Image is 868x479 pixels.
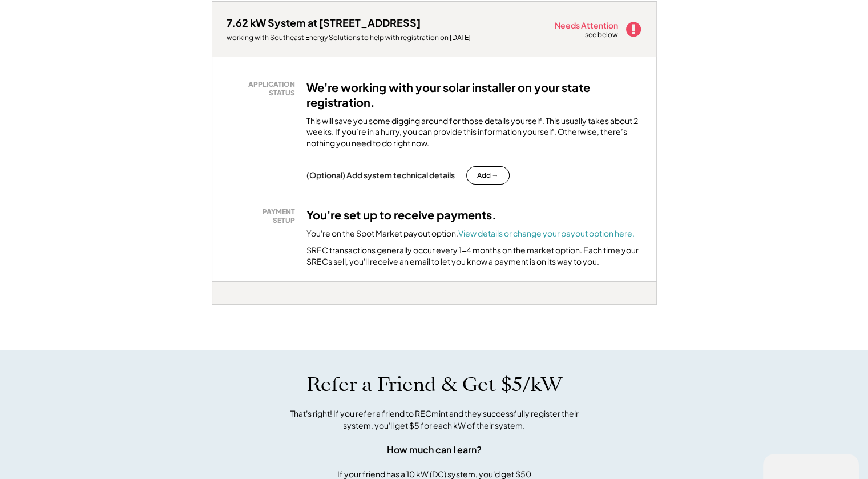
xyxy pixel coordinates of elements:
div: You're on the Spot Market payout option. [306,228,635,240]
div: How much can I earn? [387,443,482,457]
div: itccfcix - VA Distributed [212,305,249,309]
div: SREC transactions generally occur every 1-4 months on the market option. Each time your SRECs sel... [306,245,642,267]
div: This will save you some digging around for those details yourself. This usually takes about 2 wee... [306,115,642,149]
div: (Optional) Add system technical details [306,170,455,180]
div: PAYMENT SETUP [232,207,295,225]
a: View details or change your payout option here. [458,228,635,238]
h1: Refer a Friend & Get $5/kW [306,373,562,397]
div: see below [585,30,619,40]
button: Add → [466,166,510,185]
h3: We're working with your solar installer on your state registration. [306,80,642,110]
div: working with Southeast Energy Solutions to help with registration on [DATE] [227,33,471,42]
div: 7.62 kW System at [STREET_ADDRESS] [227,16,421,29]
div: Needs Attention [555,21,619,29]
div: That's right! If you refer a friend to RECmint and they successfully register their system, you'l... [277,408,591,432]
div: APPLICATION STATUS [232,80,295,98]
h3: You're set up to receive payments. [306,207,496,222]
